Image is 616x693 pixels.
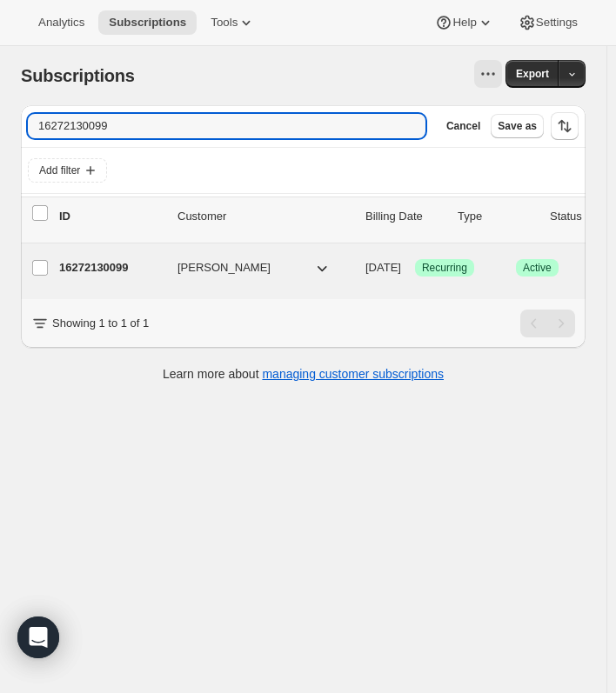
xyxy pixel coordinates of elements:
span: Settings [536,16,578,30]
button: Save as [491,114,544,138]
span: Tools [211,16,238,30]
input: Filter subscribers [28,114,425,138]
span: Subscriptions [21,66,135,85]
span: Cancel [446,119,480,133]
button: Export [506,60,559,88]
span: Subscriptions [109,16,186,30]
span: [PERSON_NAME] [177,259,271,277]
button: Help [425,10,504,35]
span: Help [452,16,476,30]
nav: Pagination [520,310,575,337]
span: Save as [498,119,537,133]
button: Analytics [28,10,95,35]
button: Add filter [28,158,107,183]
span: Analytics [38,16,84,30]
button: Settings [508,10,588,35]
p: ID [59,208,164,225]
span: Export [516,67,549,81]
span: [DATE] [365,261,401,274]
a: managing customer subscriptions [262,367,444,381]
p: Customer [177,208,352,225]
div: Type [458,208,536,225]
span: Add filter [39,163,80,177]
button: Cancel [439,114,487,138]
p: Showing 1 to 1 of 1 [52,315,149,332]
button: Sort the results [551,112,579,140]
button: Subscriptions [98,10,197,35]
p: 16272130099 [59,259,164,277]
span: Recurring [422,261,467,275]
span: Active [523,261,552,275]
p: Billing Date [365,208,444,225]
button: Tools [200,10,265,35]
button: View actions for Subscriptions [474,60,502,88]
div: Open Intercom Messenger [17,616,59,658]
p: Learn more about [163,365,444,383]
button: [PERSON_NAME] [167,254,341,282]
